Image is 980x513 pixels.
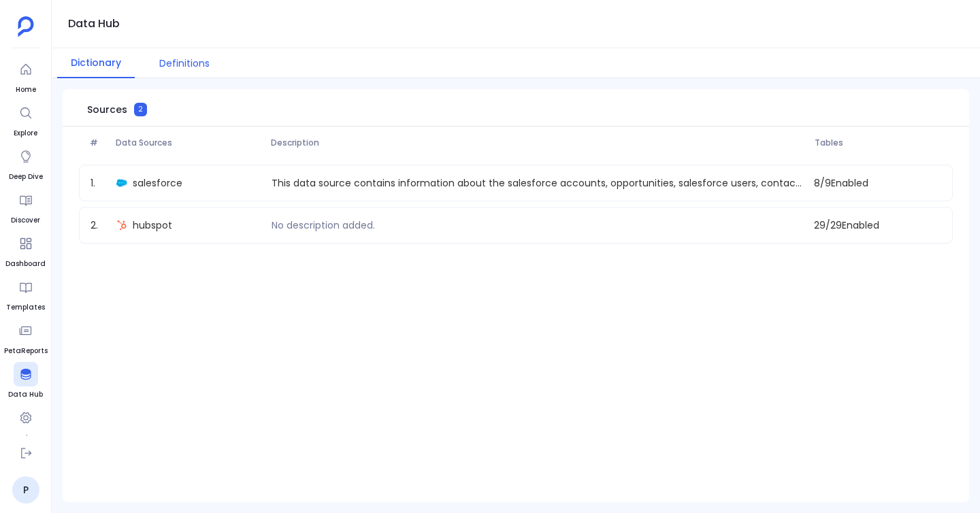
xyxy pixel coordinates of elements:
[11,215,40,226] span: Discover
[4,318,48,357] a: PetaReports
[6,302,45,313] span: Templates
[11,188,40,226] a: Discover
[808,218,947,233] span: 29 / 29 Enabled
[85,176,111,191] span: 1 .
[809,137,947,148] span: Tables
[6,275,45,313] a: Templates
[85,218,111,233] span: 2 .
[10,406,42,444] a: Settings
[266,176,809,191] p: This data source contains information about the salesforce accounts, opportunities, salesforce us...
[14,101,38,139] a: Explore
[5,231,46,269] a: Dashboard
[808,176,947,191] span: 8 / 9 Enabled
[133,218,172,232] span: hubspot
[134,103,147,116] span: 2
[133,176,182,190] span: salesforce
[4,346,48,357] span: PetaReports
[110,137,265,148] span: Data Sources
[12,476,39,503] a: P
[14,84,38,95] span: Home
[8,362,43,400] a: Data Hub
[87,103,127,116] span: Sources
[5,259,46,269] span: Dashboard
[146,48,223,78] button: Definitions
[57,48,135,78] button: Dictionary
[84,137,110,148] span: #
[18,16,34,37] img: petavue logo
[68,14,120,33] h1: Data Hub
[14,57,38,95] a: Home
[14,128,38,139] span: Explore
[10,433,42,444] span: Settings
[265,137,809,148] span: Description
[266,218,380,233] p: No description added.
[9,171,43,182] span: Deep Dive
[9,144,43,182] a: Deep Dive
[8,389,43,400] span: Data Hub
